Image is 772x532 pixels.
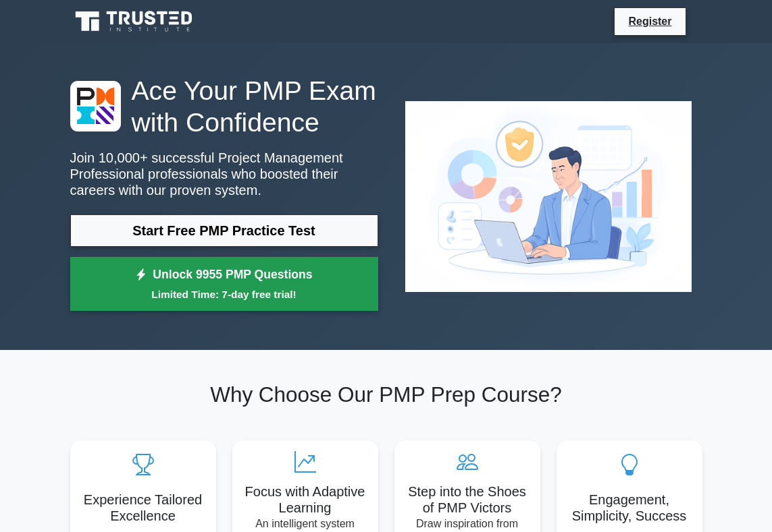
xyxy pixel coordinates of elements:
img: Project Management Professional Preview [394,90,702,303]
p: Join 10,000+ successful Project Management Professional professionals who boosted their careers w... [70,150,378,198]
a: Start Free PMP Practice Test [70,214,378,247]
h5: Step into the Shoes of PMP Victors [405,483,530,516]
a: Unlock 9955 PMP QuestionsLimited Time: 7-day free trial! [70,257,378,311]
h2: Why Choose Our PMP Prep Course? [70,382,702,408]
h5: Experience Tailored Excellence [81,492,205,524]
h1: Ace Your PMP Exam with Confidence [70,76,378,139]
a: Register [620,13,679,30]
h5: Engagement, Simplicity, Success [567,492,692,524]
small: Limited Time: 7-day free trial! [87,287,361,302]
h5: Focus with Adaptive Learning [243,483,367,516]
